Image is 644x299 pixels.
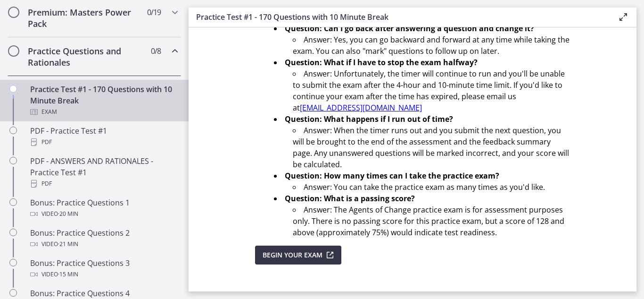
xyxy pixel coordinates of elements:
a: [EMAIL_ADDRESS][DOMAIN_NAME] [300,103,422,113]
strong: Question: What if I have to stop the exam halfway? [285,57,478,68]
strong: Question: What is a passing score? [285,193,415,204]
div: Exam [30,106,177,118]
li: Answer: Yes, you can go backward and forward at any time while taking the exam. You can also "mar... [293,34,570,57]
li: Answer: You can take the practice exam as many times as you'd like. [293,181,570,193]
div: Bonus: Practice Questions 3 [30,257,177,280]
div: PDF [30,178,177,189]
button: Begin Your Exam [255,246,341,265]
div: Video [30,269,177,280]
strong: Question: Can I go back after answering a question and change it? [285,23,534,34]
h3: Practice Test #1 - 170 Questions with 10 Minute Break [196,11,603,23]
li: Answer: The Agents of Change practice exam is for assessment purposes only. There is no passing s... [293,204,570,238]
span: 0 / 8 [151,45,161,57]
strong: Question: What happens if I run out of time? [285,114,453,124]
span: 0 / 19 [147,7,161,18]
strong: Question: How many times can I take the practice exam? [285,171,499,181]
span: · 21 min [58,239,78,250]
div: PDF [30,137,177,148]
li: Answer: When the timer runs out and you submit the next question, you will be brought to the end ... [293,125,570,170]
div: Video [30,208,177,220]
div: PDF - ANSWERS AND RATIONALES - Practice Test #1 [30,155,177,189]
div: Bonus: Practice Questions 2 [30,227,177,250]
span: · 15 min [58,269,78,280]
div: PDF - Practice Test #1 [30,125,177,148]
div: Video [30,239,177,250]
li: Answer: Unfortunately, the timer will continue to run and you'll be unable to submit the exam aft... [293,68,570,113]
h2: Premium: Masters Power Pack [28,7,143,29]
h2: Practice Questions and Rationales [28,45,143,68]
span: · 20 min [58,208,78,220]
div: Bonus: Practice Questions 1 [30,197,177,220]
div: Practice Test #1 - 170 Questions with 10 Minute Break [30,84,177,118]
span: Begin Your Exam [263,249,322,261]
